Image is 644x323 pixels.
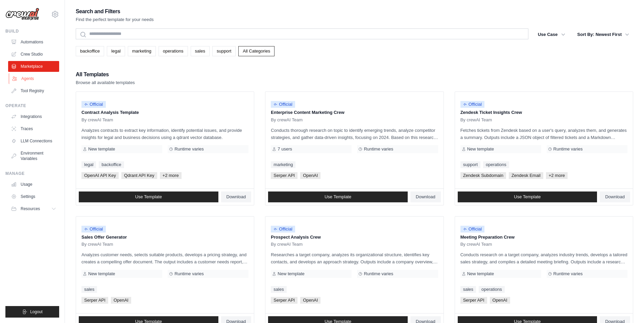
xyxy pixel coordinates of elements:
[271,117,303,123] span: By crewAI Team
[300,297,320,304] span: OpenAI
[271,297,297,304] span: Serper API
[460,161,480,168] a: support
[364,146,393,152] span: Runtime varies
[81,251,248,265] p: Analyzes customer needs, selects suitable products, develops a pricing strategy, and creates a co...
[460,286,476,293] a: sales
[490,297,510,304] span: OpenAI
[174,146,204,152] span: Runtime varies
[534,28,569,41] button: Use Case
[160,172,182,179] span: +2 more
[573,28,633,41] button: Sort By: Newest First
[325,194,351,200] span: Use Template
[483,161,509,168] a: operations
[271,101,295,108] span: Official
[509,172,543,179] span: Zendesk Email
[81,109,248,116] p: Contract Analysis Template
[135,194,162,200] span: Use Template
[81,242,113,247] span: By crewAI Team
[460,117,492,123] span: By crewAI Team
[271,127,438,141] p: Conducts thorough research on topic to identify emerging trends, analyze competitor strategies, a...
[8,179,59,190] a: Usage
[553,146,583,152] span: Runtime varies
[364,271,393,277] span: Runtime varies
[460,251,627,265] p: Conducts research on a target company, analyzes industry trends, develops a tailored sales strate...
[81,127,248,141] p: Analyzes contracts to extract key information, identify potential issues, and provide insights fo...
[81,117,113,123] span: By crewAI Team
[81,286,97,293] a: sales
[460,234,627,241] p: Meeting Preparation Crew
[79,191,218,202] a: Use Template
[300,172,320,179] span: OpenAI
[8,136,59,146] a: LLM Connections
[159,46,188,56] a: operations
[271,286,286,293] a: sales
[5,8,39,21] img: Logo
[76,70,135,79] h2: All Templates
[8,85,59,96] a: Tool Registry
[174,271,204,277] span: Runtime varies
[128,46,156,56] a: marketing
[600,191,630,202] a: Download
[81,172,119,179] span: OpenAI API Key
[271,226,295,233] span: Official
[5,28,59,34] div: Build
[271,161,295,168] a: marketing
[410,191,441,202] a: Download
[460,242,492,247] span: By crewAI Team
[8,148,59,164] a: Environment Variables
[76,46,104,56] a: backoffice
[8,191,59,202] a: Settings
[278,146,292,152] span: 7 users
[467,146,494,152] span: New template
[76,16,154,23] p: Find the perfect template for your needs
[76,7,154,16] h2: Search and Filters
[460,226,485,233] span: Official
[460,109,627,116] p: Zendesk Ticket Insights Crew
[479,286,505,293] a: operations
[458,191,597,202] a: Use Template
[416,194,435,200] span: Download
[111,297,131,304] span: OpenAI
[5,306,59,318] button: Logout
[5,171,59,176] div: Manage
[21,206,40,211] span: Resources
[238,46,275,56] a: All Categories
[546,172,568,179] span: +2 more
[81,161,96,168] a: legal
[221,191,252,202] a: Download
[81,101,106,108] span: Official
[30,309,43,315] span: Logout
[271,242,303,247] span: By crewAI Team
[107,46,125,56] a: legal
[460,127,627,141] p: Fetches tickets from Zendesk based on a user's query, analyzes them, and generates a summary. Out...
[88,146,115,152] span: New template
[8,123,59,134] a: Traces
[212,46,236,56] a: support
[460,101,485,108] span: Official
[88,271,115,277] span: New template
[191,46,210,56] a: sales
[8,37,59,47] a: Automations
[553,271,583,277] span: Runtime varies
[8,61,59,72] a: Marketplace
[81,226,106,233] span: Official
[8,111,59,122] a: Integrations
[121,172,157,179] span: Qdrant API Key
[226,194,246,200] span: Download
[9,73,60,84] a: Agents
[460,172,506,179] span: Zendesk Subdomain
[8,49,59,60] a: Crew Studio
[81,297,108,304] span: Serper API
[514,194,541,200] span: Use Template
[271,234,438,241] p: Prospect Analysis Crew
[5,103,59,108] div: Operate
[271,109,438,116] p: Enterprise Content Marketing Crew
[76,79,135,86] p: Browse all available templates
[605,194,625,200] span: Download
[278,271,304,277] span: New template
[467,271,494,277] span: New template
[99,161,124,168] a: backoffice
[268,191,408,202] a: Use Template
[8,203,59,214] button: Resources
[460,297,487,304] span: Serper API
